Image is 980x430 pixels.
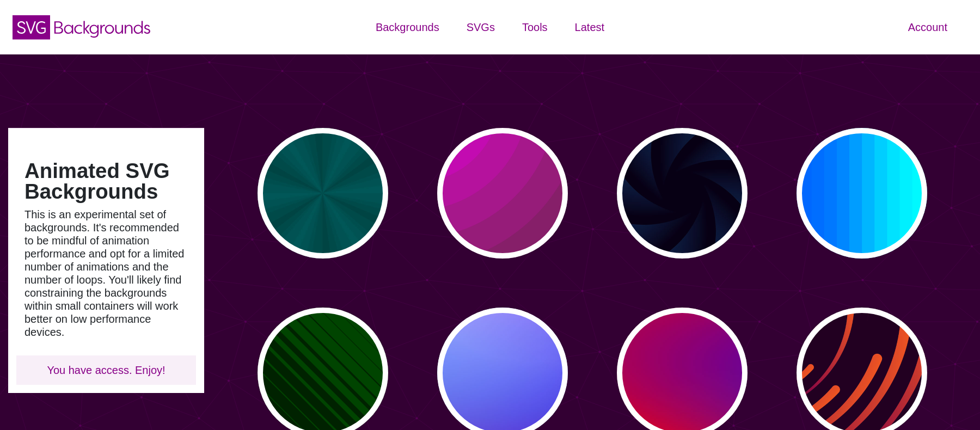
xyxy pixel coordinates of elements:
button: green rave light effect animated background [258,128,388,259]
h1: Animated SVG Backgrounds [24,161,188,202]
p: You have access. Enjoy! [24,364,188,377]
button: pink circles in circles pulsating background [437,128,568,259]
a: SVGs [453,11,509,44]
button: aperture style background animated to open [617,128,748,259]
p: This is an experimental set of backgrounds. It's recommended to be mindful of animation performan... [24,208,188,339]
a: Tools [509,11,561,44]
button: blue colors that transform in a fanning motion [797,128,927,259]
a: Backgrounds [362,11,453,44]
a: Account [895,11,961,44]
a: Latest [561,11,618,44]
